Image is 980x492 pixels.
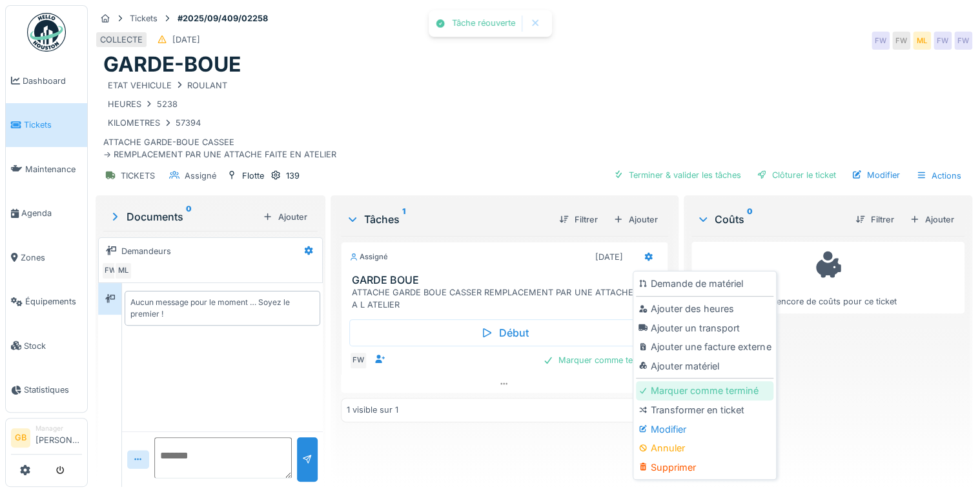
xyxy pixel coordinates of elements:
[172,12,273,25] strong: #2025/09/409/02258
[36,424,82,433] div: Manager
[21,251,82,264] span: Zones
[934,32,952,50] div: FW
[402,212,405,227] sup: 1
[121,245,171,257] div: Demandeurs
[25,295,82,308] span: Équipements
[452,18,515,29] div: Tâche réouverte
[892,32,910,50] div: FW
[185,170,216,182] div: Assigné
[636,400,773,420] div: Transformer en ticket
[349,319,659,346] div: Début
[242,170,264,182] div: Flotte
[846,166,905,184] div: Modifier
[608,211,663,228] div: Ajouter
[24,384,82,396] span: Statistiques
[700,248,956,308] div: Pas encore de coûts pour ce ticket
[108,79,227,92] div: ETAT VEHICULE ROULANT
[636,438,773,458] div: Annuler
[747,212,753,227] sup: 0
[538,351,660,369] div: Marquer comme terminé
[11,428,30,448] li: GB
[954,32,972,50] div: FW
[352,274,662,286] h3: GARDE BOUE
[186,209,192,224] sup: 0
[101,262,119,280] div: FW
[172,34,200,46] div: [DATE]
[913,32,931,50] div: ML
[636,420,773,439] div: Modifier
[636,337,773,357] div: Ajouter une facture externe
[121,170,155,182] div: TICKETS
[25,163,82,175] span: Maintenance
[636,381,773,400] div: Marquer comme terminé
[114,262,132,280] div: ML
[130,297,314,320] div: Aucun message pour le moment … Soyez le premier !
[850,211,899,228] div: Filtrer
[349,251,388,262] div: Assigné
[910,166,967,185] div: Actions
[108,98,178,110] div: HEURES 5238
[24,119,82,131] span: Tickets
[608,166,746,184] div: Terminer & valider les tâches
[286,170,300,182] div: 139
[872,32,890,50] div: FW
[636,357,773,376] div: Ajouter matériel
[347,404,398,416] div: 1 visible sur 1
[697,212,845,227] div: Coûts
[108,117,201,129] div: KILOMETRES 57394
[108,209,258,224] div: Documents
[636,458,773,477] div: Supprimer
[349,351,367,369] div: FW
[130,12,158,25] div: Tickets
[751,166,841,184] div: Clôturer le ticket
[904,211,959,228] div: Ajouter
[636,299,773,319] div: Ajouter des heures
[346,212,548,227] div: Tâches
[100,34,143,46] div: COLLECTE
[27,13,66,52] img: Badge_color-CXgf-gQk.svg
[21,207,82,219] span: Agenda
[554,211,603,228] div: Filtrer
[636,319,773,338] div: Ajouter un transport
[352,286,662,311] div: ATTACHE GARDE BOUE CASSER REMPLACEMENT PAR UNE ATTACHE FAITE A L ATELIER
[36,424,82,451] li: [PERSON_NAME]
[24,340,82,352] span: Stock
[258,208,312,226] div: Ajouter
[23,75,82,87] span: Dashboard
[595,251,623,263] div: [DATE]
[103,52,241,77] h1: GARDE-BOUE
[636,274,773,293] div: Demande de matériel
[103,77,965,161] div: ATTACHE GARDE-BOUE CASSEE -> REMPLACEMENT PAR UNE ATTACHE FAITE EN ATELIER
